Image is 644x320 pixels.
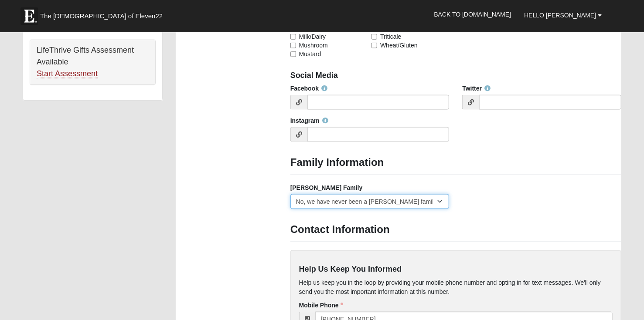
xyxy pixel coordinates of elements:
[462,84,491,93] label: Twitter
[299,265,613,274] h4: Help Us Keep You Informed
[20,7,38,25] img: Eleven22 logo
[290,183,363,192] label: [PERSON_NAME] Family
[371,43,377,48] input: Wheat/Gluten
[380,41,418,50] span: Wheat/Gluten
[290,84,327,93] label: Facebook
[290,71,621,81] h4: Social Media
[380,32,402,41] span: Triticale
[427,3,518,25] a: Back to [DOMAIN_NAME]
[299,278,613,296] p: Help us keep you in the loop by providing your mobile phone number and opting in for text message...
[299,50,321,58] span: Mustard
[299,301,343,310] label: Mobile Phone
[16,3,191,25] a: The [DEMOGRAPHIC_DATA] of Eleven22
[290,43,296,48] input: Mushroom
[290,51,296,57] input: Mustard
[524,12,596,19] span: Hello [PERSON_NAME]
[371,34,377,40] input: Triticale
[290,223,621,236] h3: Contact Information
[290,116,328,125] label: Instagram
[290,34,296,40] input: Milk/Dairy
[299,32,326,41] span: Milk/Dairy
[518,4,608,26] a: Hello [PERSON_NAME]
[30,40,155,84] div: LifeThrive Gifts Assessment Available
[37,69,98,78] a: Start Assessment
[290,156,621,169] h3: Family Information
[299,41,328,50] span: Mushroom
[40,12,163,20] span: The [DEMOGRAPHIC_DATA] of Eleven22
